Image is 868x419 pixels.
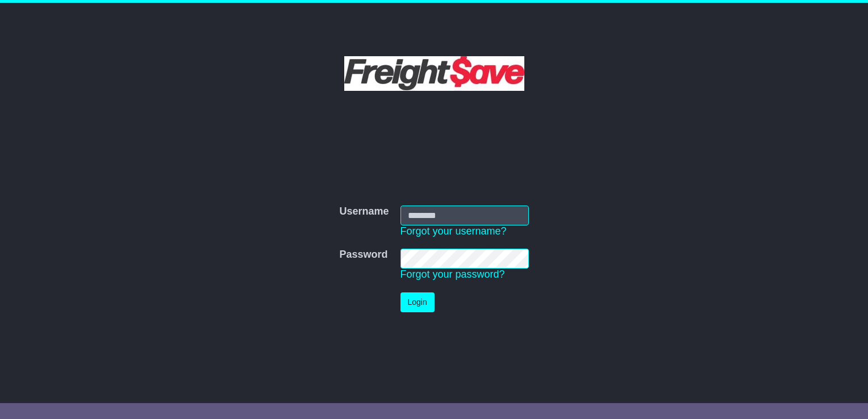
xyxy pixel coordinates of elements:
[339,206,389,218] label: Username
[400,269,505,280] a: Forgot your password?
[400,225,507,237] a: Forgot your username?
[344,56,524,91] img: Freight Save
[400,292,435,312] button: Login
[339,249,387,261] label: Password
